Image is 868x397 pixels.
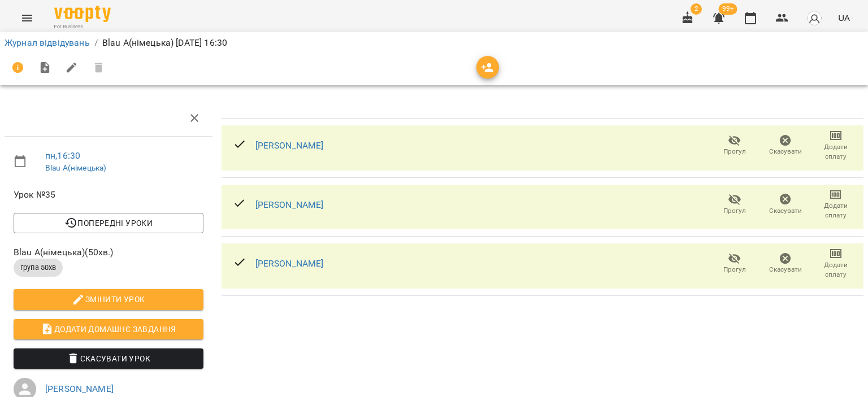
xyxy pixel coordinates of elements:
span: Скасувати [769,265,802,274]
span: Додати домашнє завдання [23,322,194,336]
button: Скасувати Урок [14,348,203,369]
span: Скасувати Урок [23,352,194,365]
a: [PERSON_NAME] [255,199,324,210]
a: [PERSON_NAME] [45,383,114,394]
button: Додати домашнє завдання [14,319,203,339]
button: Прогул [709,248,760,280]
span: Попередні уроки [23,216,194,230]
span: 99+ [719,3,737,15]
button: Прогул [709,130,760,162]
a: Журнал відвідувань [5,37,90,48]
img: avatar_s.png [806,10,822,26]
nav: breadcrumb [5,36,863,50]
span: UA [838,12,850,24]
button: Додати сплату [810,248,861,280]
span: Додати сплату [817,142,854,162]
span: Змінити урок [23,293,194,306]
a: [PERSON_NAME] [255,258,324,269]
img: Voopty Logo [54,6,111,22]
span: 2 [691,3,702,15]
button: Скасувати [760,130,811,162]
span: Додати сплату [817,201,854,220]
button: Menu [14,5,41,32]
span: група 50хв [14,263,63,273]
button: Змінити урок [14,289,203,309]
span: Прогул [723,147,746,156]
button: Скасувати [760,248,811,280]
span: For Business [54,23,111,30]
span: Blau A(німецька) ( 50 хв. ) [14,246,203,259]
button: Прогул [709,189,760,220]
a: пн , 16:30 [45,150,80,161]
a: [PERSON_NAME] [255,140,324,151]
span: Додати сплату [817,260,854,280]
button: Попередні уроки [14,213,203,233]
span: Прогул [723,206,746,216]
span: Скасувати [769,147,802,156]
li: / [94,36,98,50]
button: Додати сплату [810,189,861,220]
span: Урок №35 [14,188,203,202]
a: Blau A(німецька) [45,163,106,172]
button: Скасувати [760,189,811,220]
span: Скасувати [769,206,802,216]
button: Додати сплату [810,130,861,162]
span: Прогул [723,265,746,274]
button: UA [834,7,854,28]
p: Blau A(німецька) [DATE] 16:30 [102,36,227,50]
